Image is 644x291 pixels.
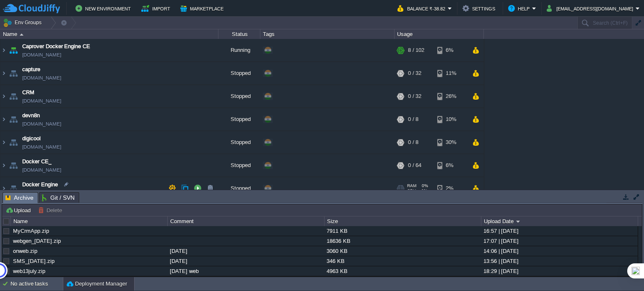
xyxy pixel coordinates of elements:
[13,258,55,264] a: SMS_[DATE].zip
[408,108,418,131] div: 0 / 8
[3,17,44,28] button: Env Groups
[218,154,260,177] div: Stopped
[8,85,19,108] img: AMDAwAAAACH5BAEAAAAALAAAAAABAAEAAAICRAEAOw==
[481,246,637,256] div: 14:06 | [DATE]
[8,39,19,62] img: AMDAwAAAACH5BAEAAAAALAAAAAABAAEAAAICRAEAOw==
[141,3,173,13] button: Import
[8,108,19,131] img: AMDAwAAAACH5BAEAAAAALAAAAAABAAEAAAICRAEAOw==
[67,280,127,288] button: Deployment Manager
[5,206,33,214] button: Upload
[42,193,75,203] span: Git / SVN
[508,3,532,13] button: Help
[13,238,61,244] a: webgen_[DATE].zip
[462,3,498,13] button: Settings
[22,180,58,189] a: Docker Engine
[0,39,7,62] img: AMDAwAAAACH5BAEAAAAALAAAAAABAAEAAAICRAEAOw==
[408,85,421,108] div: 0 / 32
[168,266,324,276] div: [DATE] web
[437,154,465,177] div: 6%
[395,29,483,39] div: Usage
[437,85,465,108] div: 26%
[168,246,324,256] div: [DATE]
[0,154,7,177] img: AMDAwAAAACH5BAEAAAAALAAAAAABAAEAAAICRAEAOw==
[75,3,133,13] button: New Environment
[22,42,90,51] a: Caprover Docker Engine CE
[325,236,480,246] div: 18636 KB
[8,62,19,85] img: AMDAwAAAACH5BAEAAAAALAAAAAABAAEAAAICRAEAOw==
[0,62,7,85] img: AMDAwAAAACH5BAEAAAAALAAAAAABAAEAAAICRAEAOw==
[22,111,40,120] a: devn8n
[218,131,260,154] div: Stopped
[22,74,61,82] a: [DOMAIN_NAME]
[8,131,19,154] img: AMDAwAAAACH5BAEAAAAALAAAAAABAAEAAAICRAEAOw==
[481,236,637,246] div: 17:07 | [DATE]
[13,228,49,234] a: MyCrmApp.zip
[481,226,637,236] div: 16:57 | [DATE]
[13,268,45,274] a: web13july.zip
[437,131,465,154] div: 30%
[419,188,428,193] span: 0%
[1,29,218,39] div: Name
[437,177,465,200] div: 2%
[22,97,61,105] a: [DOMAIN_NAME]
[325,226,480,236] div: 7911 KB
[408,154,421,177] div: 0 / 64
[261,29,394,39] div: Tags
[407,183,416,188] span: RAM
[8,154,19,177] img: AMDAwAAAACH5BAEAAAAALAAAAAABAAEAAAICRAEAOw==
[22,166,61,174] a: [DOMAIN_NAME]
[168,216,324,226] div: Comment
[180,3,226,13] button: Marketplace
[13,248,37,254] a: onweb.zip
[609,258,636,283] iframe: chat widget
[437,62,465,85] div: 11%
[219,29,260,39] div: Status
[407,188,416,193] span: CPU
[218,62,260,85] div: Stopped
[437,39,465,62] div: 6%
[22,157,52,166] a: Docker CE_
[218,177,260,200] div: Stopped
[437,108,465,131] div: 10%
[482,216,638,226] div: Upload Date
[3,3,60,14] img: CloudJiffy
[11,216,167,226] div: Name
[325,246,480,256] div: 3060 KB
[22,189,61,197] a: [DOMAIN_NAME]
[38,206,65,214] button: Delete
[408,39,424,62] div: 8 / 102
[0,131,7,154] img: AMDAwAAAACH5BAEAAAAALAAAAAABAAEAAAICRAEAOw==
[408,62,421,85] div: 0 / 32
[218,39,260,62] div: Running
[547,3,636,13] button: [EMAIL_ADDRESS][DOMAIN_NAME]
[0,85,7,108] img: AMDAwAAAACH5BAEAAAAALAAAAAABAAEAAAICRAEAOw==
[218,85,260,108] div: Stopped
[5,193,34,203] span: Archive
[408,131,418,154] div: 0 / 8
[22,143,61,151] a: [DOMAIN_NAME]
[20,33,23,36] img: AMDAwAAAACH5BAEAAAAALAAAAAABAAEAAAICRAEAOw==
[397,3,448,13] button: Balance ₹-38.82
[0,108,7,131] img: AMDAwAAAACH5BAEAAAAALAAAAAABAAEAAAICRAEAOw==
[22,134,41,143] a: digicool
[22,88,34,97] a: CRM
[325,216,481,226] div: Size
[168,256,324,266] div: [DATE]
[0,177,7,200] img: AMDAwAAAACH5BAEAAAAALAAAAAABAAEAAAICRAEAOw==
[325,266,480,276] div: 4963 KB
[481,256,637,266] div: 13:56 | [DATE]
[22,65,40,74] a: capture
[481,266,637,276] div: 18:29 | [DATE]
[325,256,480,266] div: 346 KB
[420,183,428,188] span: 0%
[22,51,61,59] a: [DOMAIN_NAME]
[8,177,19,200] img: AMDAwAAAACH5BAEAAAAALAAAAAABAAEAAAICRAEAOw==
[22,120,61,128] a: [DOMAIN_NAME]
